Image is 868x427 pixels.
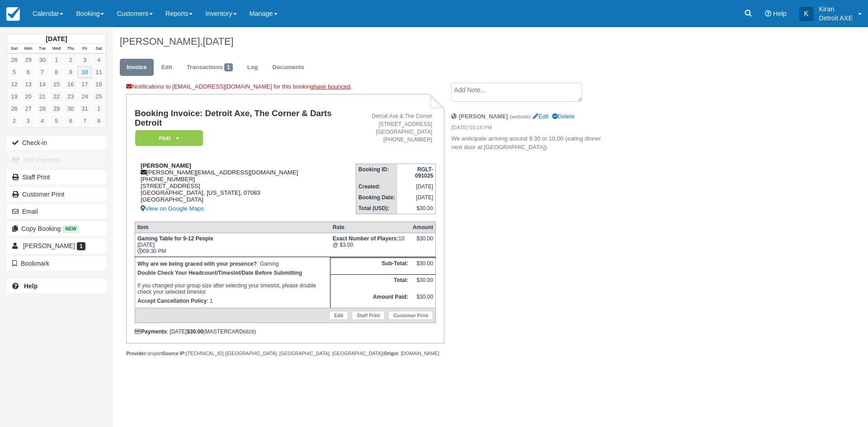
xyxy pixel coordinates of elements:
address: Detroit Axe & The Corner [STREET_ADDRESS] [GEOGRAPHIC_DATA] [PHONE_NUMBER] [359,113,432,144]
a: 18 [92,78,106,90]
b: Help [24,282,38,290]
a: 29 [49,103,63,115]
a: have bounced [313,83,350,90]
strong: [PERSON_NAME] [459,113,508,120]
a: Documents [265,59,311,76]
a: 28 [7,54,21,66]
th: Amount Paid: [330,291,410,308]
em: Paid [135,130,203,146]
button: Bookmark [7,256,106,271]
span: Help [773,10,787,17]
p: Kiran [819,5,853,14]
a: View on Google Maps [141,203,356,214]
span: [DATE] [203,36,233,47]
a: Help [7,279,106,293]
a: 8 [92,115,106,127]
td: [DATE] [397,181,435,192]
a: 8 [49,66,63,78]
a: 19 [7,90,21,103]
th: Sub-Total: [330,258,410,275]
strong: RGLT-091025 [415,166,433,179]
th: Rate [330,222,410,233]
a: 26 [7,103,21,115]
a: 30 [35,54,49,66]
img: checkfront-main-nav-mini-logo.png [6,7,20,21]
a: 4 [92,54,106,66]
button: Email [7,204,106,219]
strong: Provider: [126,351,147,356]
a: 20 [21,90,35,103]
strong: $30.00 [187,328,203,335]
a: Customer Print [388,311,433,320]
th: Booking Date: [356,192,397,203]
a: 12 [7,78,21,90]
a: Staff Print [352,311,385,320]
th: Tue [35,44,49,54]
button: Copy Booking New [7,221,106,236]
a: 9 [64,66,78,78]
a: 5 [7,66,21,78]
a: Transactions1 [180,59,240,76]
div: droplet [TECHNICAL_ID] ([GEOGRAPHIC_DATA], [GEOGRAPHIC_DATA], [GEOGRAPHIC_DATA]) : [DOMAIN_NAME] [126,350,444,357]
th: Created: [356,181,397,192]
a: 3 [21,115,35,127]
th: Mon [21,44,35,54]
a: 31 [78,103,92,115]
a: 10 [78,66,92,78]
a: 30 [64,103,78,115]
a: Staff Print [7,170,106,184]
a: 6 [21,66,35,78]
a: 2 [7,115,21,127]
a: 24 [78,90,92,103]
td: $30.00 [410,291,436,308]
button: Check-in [7,136,106,150]
a: 6 [64,115,78,127]
strong: Gaming Table for 9-12 People [137,235,213,242]
small: 6829 [243,329,254,334]
a: 27 [21,103,35,115]
p: We anticipate arriving around 9:30 or 10:00 (eating dinner next door at [GEOGRAPHIC_DATA]) [451,135,604,151]
a: 28 [35,103,49,115]
a: 2 [64,54,78,66]
strong: Exact Number of Players [333,235,398,242]
a: 22 [49,90,63,103]
a: 4 [35,115,49,127]
a: 13 [21,78,35,90]
h1: Booking Invoice: Detroit Axe, The Corner & Darts Detroit [135,109,356,127]
p: : 1 [137,296,328,305]
a: 7 [78,115,92,127]
strong: [PERSON_NAME] [141,162,191,169]
span: 1 [77,242,85,250]
a: 25 [92,90,106,103]
strong: Origin [384,351,398,356]
strong: Payments [135,328,167,335]
a: Edit [533,113,548,120]
th: Booking ID: [356,164,397,181]
span: 1 [224,63,233,71]
strong: [DATE] [46,35,67,42]
th: Item [135,222,330,233]
div: : [DATE] (MASTERCARD ) [135,328,436,335]
strong: Why are we being graced with your presence? [137,261,257,267]
a: Paid [135,130,200,146]
p: : Gaming [137,259,328,268]
div: $30.00 [413,235,433,249]
th: Amount [410,222,436,233]
a: 29 [21,54,35,66]
a: 23 [64,90,78,103]
a: 14 [35,78,49,90]
button: Add Payment [7,153,106,167]
td: $30.00 [410,275,436,291]
strong: Accept Cancellation Policy [137,298,207,304]
td: $30.00 [397,203,435,214]
div: K [799,7,814,21]
em: [DATE] 03:18 PM [451,124,604,134]
div: [PERSON_NAME][EMAIL_ADDRESS][DOMAIN_NAME] [PHONE_NUMBER] [STREET_ADDRESS] [GEOGRAPHIC_DATA], [US_... [135,162,356,214]
th: Fri [78,44,92,54]
a: Invoice [120,59,154,76]
th: Total: [330,275,410,291]
a: 1 [49,54,63,66]
td: $30.00 [410,258,436,275]
th: Total (USD): [356,203,397,214]
td: [DATE] 09:30 PM [135,233,330,257]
